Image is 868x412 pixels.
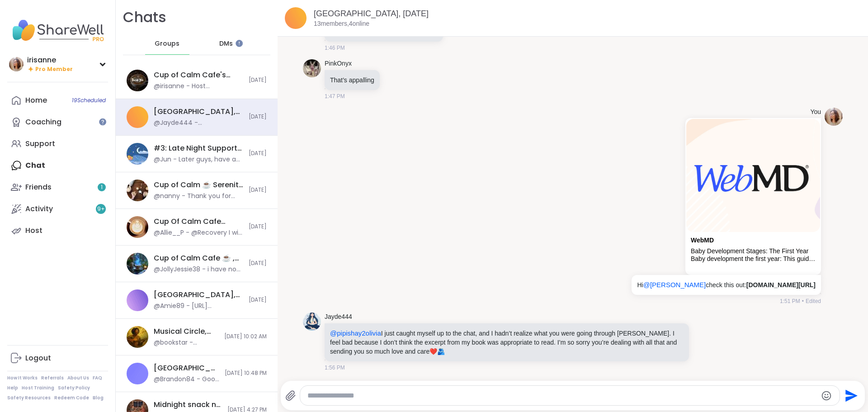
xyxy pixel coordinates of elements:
[219,39,233,48] span: DMs
[821,390,832,401] button: Emoji picker
[154,265,243,274] div: @JollyJessie38 - i have now have sessions every day ! i hope you all will give my sessions a try,...
[810,108,821,117] h4: You
[249,76,267,84] span: [DATE]
[154,107,243,117] div: [GEOGRAPHIC_DATA], [DATE]
[7,220,108,242] a: Host
[249,296,267,304] span: [DATE]
[127,180,148,201] img: Cup of Calm ☕ Serenity Sunday, Sep 14
[7,14,108,46] img: ShareWell Nav Logo
[7,375,38,381] a: How It Works
[249,150,267,157] span: [DATE]
[325,364,345,372] span: 1:56 PM
[154,400,222,410] div: Midnight snack n chat, [DATE]
[154,253,243,263] div: Cup of Calm Cafe ☕️ , [DATE]
[249,223,267,231] span: [DATE]
[746,281,816,289] a: [DOMAIN_NAME][URL]
[780,297,800,305] span: 1:51 PM
[154,70,243,80] div: Cup of Calm Cafe's Thankful Thursdays , [DATE]
[325,59,352,68] a: PinkOnyx
[54,395,89,401] a: Redeem Code
[825,108,843,126] img: https://sharewell-space-live.sfo3.digitaloceanspaces.com/user-generated/be849bdb-4731-4649-82cd-d...
[691,247,816,255] div: Baby Development Stages: The First Year
[330,329,381,337] span: @pipishay2olivia
[236,40,243,47] iframe: Spotlight
[127,106,148,128] img: Brandomness Club House, Sep 15
[27,55,73,65] div: irisanne
[249,260,267,267] span: [DATE]
[123,7,166,28] h1: Chats
[154,192,243,201] div: @nanny - Thank you for the invite and I will
[7,133,108,155] a: Support
[154,290,243,300] div: [GEOGRAPHIC_DATA], [DATE]
[25,353,51,363] div: Logout
[67,375,89,381] a: About Us
[127,70,148,91] img: Cup of Calm Cafe's Thankful Thursdays , Sep 18
[285,7,307,29] img: Brandomness Club House, Sep 15
[101,184,103,191] span: 1
[22,385,54,391] a: Host Training
[325,44,345,52] span: 1:46 PM
[154,143,243,153] div: #3: Late Night Support - chat, games, body double, [DATE]
[25,204,53,214] div: Activity
[154,302,243,311] div: @Amie89 - [URL][DOMAIN_NAME]
[303,59,321,77] img: https://sharewell-space-live.sfo3.digitaloceanspaces.com/user-generated/3d39395a-5486-44ea-9184-d...
[127,363,148,384] img: Brandomness Club House, Sep 13
[7,347,108,369] a: Logout
[802,297,804,305] span: •
[127,253,148,275] img: Cup of Calm Cafe ☕️ , Sep 12
[249,186,267,194] span: [DATE]
[154,217,243,227] div: Cup Of Calm Cafe Glimmers, [DATE]
[127,216,148,238] img: Cup Of Calm Cafe Glimmers, Sep 13
[154,375,219,384] div: @Brandon84 - Good night [PERSON_NAME] enjoy the rest of your weekend 🫂
[154,327,219,336] div: Musical Circle, [DATE]
[154,338,219,347] div: @bookstar - @[PERSON_NAME] [URL][DOMAIN_NAME]
[154,118,243,128] div: @Jayde444 - @pipishay2olivia I just caught myself up to the chat, and I hadn’t realize what you w...
[330,76,374,85] p: That’s appalling
[249,113,267,121] span: [DATE]
[429,348,437,355] span: ❤️
[154,82,243,91] div: @irisanne - Host Announcement: For the next 2 weeks - we will continue the "Belong to Yourself Se...
[97,205,105,213] span: 9 +
[314,19,369,28] p: 13 members, 4 online
[7,385,18,391] a: Help
[225,369,267,377] span: [DATE] 10:48 PM
[58,385,90,391] a: Safety Policy
[25,182,52,192] div: Friends
[7,111,108,133] a: Coaching
[25,139,55,149] div: Support
[93,395,104,401] a: Blog
[7,198,108,220] a: Activity9+
[25,226,42,236] div: Host
[314,9,429,18] a: [GEOGRAPHIC_DATA], [DATE]
[127,326,148,348] img: Musical Circle, Sep 13
[691,255,816,263] div: Baby development the first year: This guide lets you know what developmental stages to expect and...
[224,333,267,341] span: [DATE] 10:02 AM
[7,395,51,401] a: Safety Resources
[154,228,243,237] div: @Allie__P - @Recovery I will not be able to respond to you unless you accept my new friend reques...
[41,375,64,381] a: Referrals
[154,363,219,373] div: [GEOGRAPHIC_DATA], [DATE]
[806,297,821,305] span: Edited
[93,375,102,381] a: FAQ
[154,180,243,190] div: Cup of Calm ☕ Serenity [DATE]
[303,313,321,331] img: https://sharewell-space-live.sfo3.digitaloceanspaces.com/user-generated/fd112b90-4d33-4654-881a-d...
[35,66,73,73] span: Pro Member
[154,155,243,164] div: @Jun - Later guys, have a great night
[25,95,47,105] div: Home
[127,289,148,311] img: Brandomness Club House, Sep 14
[307,391,817,400] textarea: Type your message
[437,348,445,355] span: 🫂
[686,119,820,232] img: Baby Development Stages: The First Year
[99,118,106,125] iframe: Spotlight
[25,117,61,127] div: Coaching
[330,329,684,356] p: I just caught myself up to the chat, and I hadn’t realize what you were going through [PERSON_NAM...
[7,176,108,198] a: Friends1
[325,313,352,322] a: Jayde444
[691,237,714,244] a: Attachment
[643,281,706,289] span: @[PERSON_NAME]
[7,90,108,111] a: Home19Scheduled
[325,92,345,100] span: 1:47 PM
[840,385,860,406] button: Send
[127,143,148,165] img: #3: Late Night Support - chat, games, body double, Sep 15
[637,280,816,289] p: Hi check this out:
